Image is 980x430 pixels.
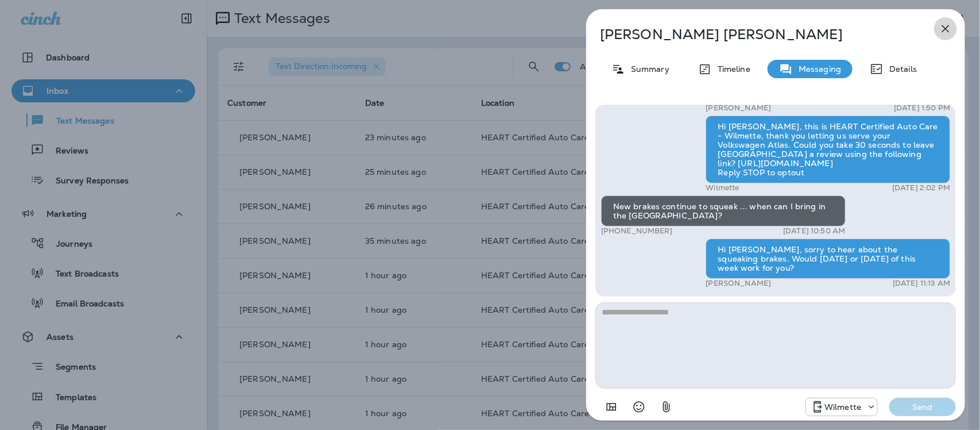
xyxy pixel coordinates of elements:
[706,116,950,183] div: Hi [PERSON_NAME], this is HEART Certified Auto Care - Wilmette, thank you letting us serve your V...
[783,226,845,236] p: [DATE] 10:50 AM
[600,26,913,43] p: [PERSON_NAME] [PERSON_NAME]
[893,279,950,288] p: [DATE] 11:13 AM
[706,183,739,193] p: Wilmette
[601,226,673,236] p: [PHONE_NUMBER]
[884,64,917,74] p: Details
[625,64,669,74] p: Summary
[712,64,750,74] p: Timeline
[600,396,623,419] button: Add in a premade template
[601,195,846,226] div: New brakes continue to squeak ... when can I bring in the [GEOGRAPHIC_DATA]?
[706,279,771,288] p: [PERSON_NAME]
[793,64,841,74] p: Messaging
[627,396,650,419] button: Select an emoji
[806,400,877,414] div: +1 (847) 865-9557
[892,183,950,193] p: [DATE] 2:02 PM
[894,103,950,113] p: [DATE] 1:50 PM
[706,103,771,113] p: [PERSON_NAME]
[706,239,950,279] div: Hi [PERSON_NAME], sorry to hear about the squeaking brakes. Would [DATE] or [DATE] of this week w...
[824,402,861,412] p: Wilmette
